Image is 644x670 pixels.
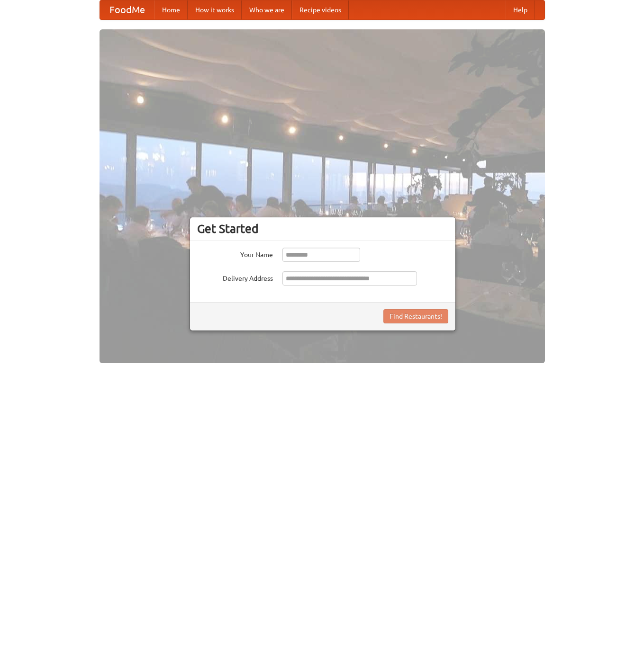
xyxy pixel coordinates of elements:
[197,222,448,236] h3: Get Started
[188,0,242,19] a: How it works
[242,0,292,19] a: Who we are
[197,248,273,259] label: Your Name
[197,271,273,283] label: Delivery Address
[383,309,448,323] button: Find Restaurants!
[154,0,188,19] a: Home
[506,0,535,19] a: Help
[292,0,349,19] a: Recipe videos
[100,0,154,19] a: FoodMe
